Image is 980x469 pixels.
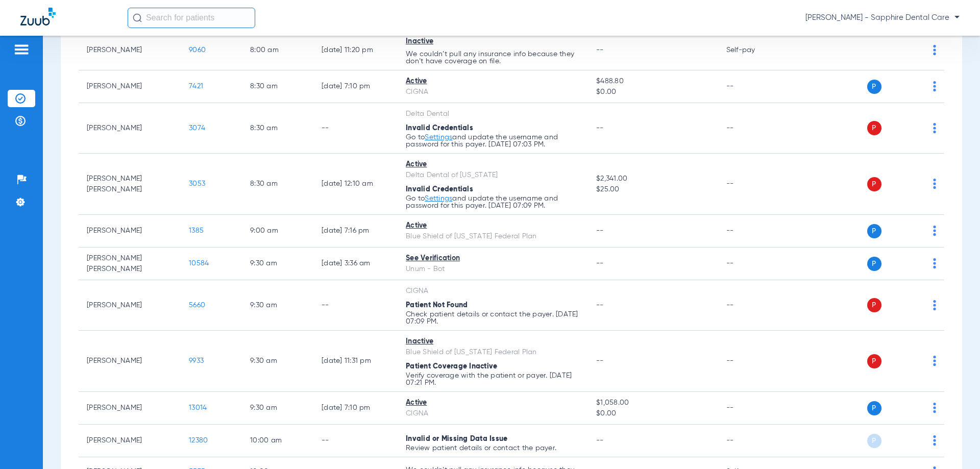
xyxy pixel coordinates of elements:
[133,13,142,22] img: Search Icon
[189,357,204,364] span: 9933
[596,357,604,364] span: --
[79,331,181,392] td: [PERSON_NAME]
[933,226,936,236] img: group-dot-blue.svg
[933,45,936,55] img: group-dot-blue.svg
[718,392,787,425] td: --
[189,227,204,234] span: 1385
[718,280,787,331] td: --
[242,31,313,70] td: 8:00 AM
[867,224,881,238] span: P
[406,195,580,209] p: Go to and update the username and password for this payer. [DATE] 07:09 PM.
[406,264,580,275] div: Unum - Bot
[867,121,881,135] span: P
[596,408,709,419] span: $0.00
[79,70,181,103] td: [PERSON_NAME]
[406,347,580,358] div: Blue Shield of [US_STATE] Federal Plan
[867,80,881,94] span: P
[596,76,709,87] span: $488.80
[79,392,181,425] td: [PERSON_NAME]
[313,215,398,248] td: [DATE] 7:16 PM
[242,215,313,248] td: 9:00 AM
[406,372,580,386] p: Verify coverage with the patient or payer. [DATE] 07:21 PM.
[596,260,604,267] span: --
[242,103,313,154] td: 8:30 AM
[406,398,580,408] div: Active
[79,425,181,457] td: [PERSON_NAME]
[242,280,313,331] td: 9:30 AM
[596,184,709,195] span: $25.00
[933,356,936,366] img: group-dot-blue.svg
[406,51,580,65] p: We couldn’t pull any insurance info because they don’t have coverage on file.
[189,404,207,411] span: 13014
[406,336,580,347] div: Inactive
[596,437,604,444] span: --
[406,311,580,325] p: Check patient details or contact the payer. [DATE] 07:09 PM.
[406,109,580,119] div: Delta Dental
[189,180,205,187] span: 3053
[406,125,473,132] span: Invalid Credentials
[189,260,209,267] span: 10584
[313,70,398,103] td: [DATE] 7:10 PM
[596,87,709,97] span: $0.00
[242,425,313,457] td: 10:00 AM
[867,434,881,448] span: P
[718,425,787,457] td: --
[406,363,497,370] span: Patient Coverage Inactive
[718,103,787,154] td: --
[313,280,398,331] td: --
[242,248,313,280] td: 9:30 AM
[406,302,468,309] span: Patient Not Found
[718,70,787,103] td: --
[79,248,181,280] td: [PERSON_NAME] [PERSON_NAME]
[867,257,881,271] span: P
[406,435,507,442] span: Invalid or Missing Data Issue
[406,170,580,181] div: Delta Dental of [US_STATE]
[242,331,313,392] td: 9:30 AM
[242,70,313,103] td: 8:30 AM
[406,253,580,264] div: See Verification
[805,13,960,23] span: [PERSON_NAME] - Sapphire Dental Care
[79,215,181,248] td: [PERSON_NAME]
[406,445,580,452] p: Review patient details or contact the payer.
[596,125,604,132] span: --
[189,83,203,90] span: 7421
[596,302,604,309] span: --
[718,31,787,70] td: Self-pay
[189,46,206,54] span: 9060
[406,231,580,242] div: Blue Shield of [US_STATE] Federal Plan
[933,179,936,189] img: group-dot-blue.svg
[313,31,398,70] td: [DATE] 11:20 PM
[929,420,980,469] iframe: Chat Widget
[313,392,398,425] td: [DATE] 7:10 PM
[718,215,787,248] td: --
[406,286,580,297] div: CIGNA
[313,425,398,457] td: --
[406,76,580,87] div: Active
[718,331,787,392] td: --
[189,437,208,444] span: 12380
[242,392,313,425] td: 9:30 AM
[596,227,604,234] span: --
[189,302,205,309] span: 5660
[406,159,580,170] div: Active
[79,154,181,215] td: [PERSON_NAME] [PERSON_NAME]
[425,195,452,202] a: Settings
[313,103,398,154] td: --
[596,46,604,54] span: --
[189,125,205,132] span: 3074
[406,134,580,148] p: Go to and update the username and password for this payer. [DATE] 07:03 PM.
[79,31,181,70] td: [PERSON_NAME]
[867,401,881,415] span: P
[933,258,936,268] img: group-dot-blue.svg
[425,134,452,141] a: Settings
[313,331,398,392] td: [DATE] 11:31 PM
[313,248,398,280] td: [DATE] 3:36 AM
[20,8,56,26] img: Zuub Logo
[867,298,881,312] span: P
[867,354,881,368] span: P
[933,403,936,413] img: group-dot-blue.svg
[128,8,255,28] input: Search for patients
[242,154,313,215] td: 8:30 AM
[933,81,936,91] img: group-dot-blue.svg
